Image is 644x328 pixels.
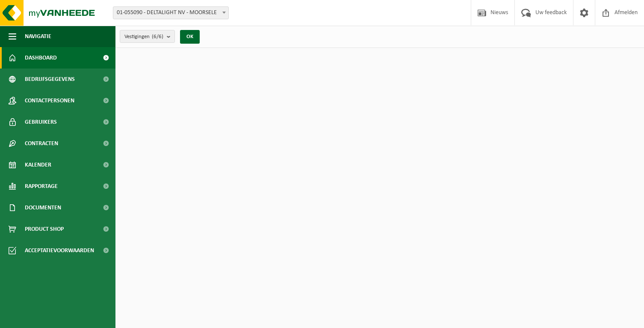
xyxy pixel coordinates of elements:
button: Vestigingen(6/6) [120,30,175,43]
span: Dashboard [25,47,57,69]
span: Rapportage [25,176,58,197]
span: Product Shop [25,218,64,240]
span: Bedrijfsgegevens [25,69,75,90]
span: 01-055090 - DELTALIGHT NV - MOORSELE [113,6,229,19]
count: (6/6) [152,34,163,39]
button: OK [180,30,200,44]
span: Gebruikers [25,111,57,133]
span: Contactpersonen [25,90,74,111]
span: Acceptatievoorwaarden [25,240,94,261]
span: Navigatie [25,26,51,47]
span: 01-055090 - DELTALIGHT NV - MOORSELE [113,7,228,19]
span: Contracten [25,133,58,154]
span: Documenten [25,197,61,218]
span: Vestigingen [124,30,163,43]
span: Kalender [25,154,51,176]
